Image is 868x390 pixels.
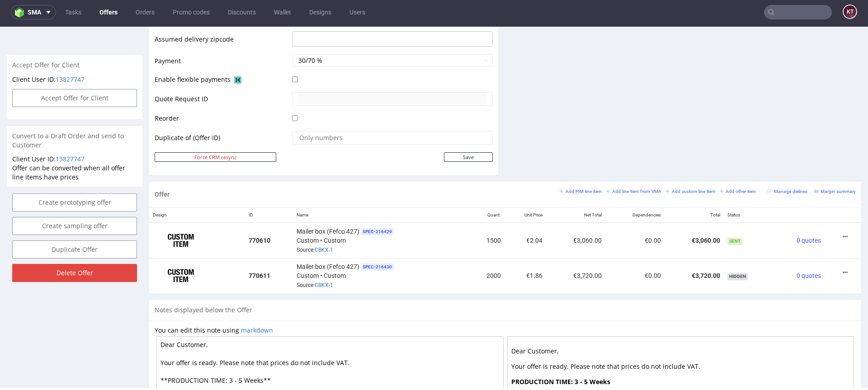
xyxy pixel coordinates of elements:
[297,235,465,263] div: Custom • Custom
[304,5,337,19] a: Designs
[505,181,547,196] th: Unit Price
[12,128,137,137] p: Client User ID:
[767,162,807,167] small: Manage dielines
[28,9,41,15] span: sma
[7,28,142,48] div: Accept Offer for Client
[12,167,137,185] a: Create prototyping offer
[12,237,137,255] input: Delete Offer
[505,196,547,231] td: €2.04
[7,99,142,128] div: Convert to a Draft Order and send to Customer
[468,181,504,196] th: Quant.
[605,196,665,231] td: €0.00
[155,65,290,86] td: Quote Request ID
[155,86,290,103] td: Reorder
[665,181,724,196] th: Total
[720,162,756,167] small: Add other item
[297,200,359,209] span: Mailer box (Fefco 427)
[155,4,290,27] td: Assumed delivery zipcode
[605,231,665,267] td: €0.00
[249,245,270,253] strong: 770611
[94,5,123,19] a: Offers
[7,128,142,160] div: Offer can be converted when all offer line items have prices
[155,47,290,65] td: Enable flexible payments
[297,200,465,228] div: Custom • Custom
[234,50,241,57] img: Hokodo
[155,103,290,125] td: Duplicate of (Offer ID)
[12,62,137,80] button: Accept Offer for Client
[56,128,85,136] a: 13827747
[315,220,333,226] a: CBKX-1
[12,190,137,208] a: Create sampling offer
[15,7,28,18] img: logo
[292,28,493,40] button: 30/70 %
[814,162,856,167] small: Margin summary
[269,5,297,19] a: Wallet
[249,210,270,217] strong: 770610
[297,255,333,262] span: Source:
[468,231,504,267] td: 2000
[844,5,856,18] figcaption: KT
[56,48,85,57] a: 13827747
[344,5,371,19] a: Users
[606,162,661,167] small: Add line item from VMA
[245,181,293,196] th: ID
[444,126,493,135] input: Save
[665,196,724,231] td: €3,060.00
[665,231,724,267] td: €3,720.00
[293,181,469,196] th: Name
[546,181,605,196] th: Net Total
[727,211,742,218] span: Sent
[505,231,547,267] td: €1.86
[315,255,333,262] a: CBKX-1
[149,273,861,293] div: Notes displayed below the Offer
[297,220,333,226] span: Source:
[155,126,276,135] button: Force CRM resync
[155,27,290,47] td: Payment
[666,162,715,167] small: Add custom line item
[130,5,160,19] a: Orders
[222,5,261,19] a: Discounts
[546,231,605,267] td: €3,720.00
[361,202,394,209] span: SPEC- 216429
[797,245,821,253] span: 0 quotes
[149,181,245,196] th: Design
[297,235,359,244] span: Mailer box (Fefco 427)
[167,5,215,19] a: Promo codes
[560,162,602,167] small: Add PIM line item
[241,299,273,308] a: markdown
[11,5,56,19] button: sma
[797,210,821,217] span: 0 quotes
[12,48,137,57] p: Client User ID:
[298,105,486,117] input: Only numbers
[60,5,87,19] a: Tasks
[158,202,203,225] img: ico-item-custom-a8f9c3db6a5631ce2f509e228e8b95abde266dc4376634de7b166047de09ff05.png
[155,164,170,171] span: Offer
[605,181,665,196] th: Dependencies
[158,238,203,260] img: ico-item-custom-a8f9c3db6a5631ce2f509e228e8b95abde266dc4376634de7b166047de09ff05.png
[12,214,137,232] a: Duplicate Offer
[727,246,748,254] span: hidden
[546,196,605,231] td: €3,060.00
[468,196,504,231] td: 1500
[724,181,773,196] th: Status
[361,237,394,244] span: SPEC- 216430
